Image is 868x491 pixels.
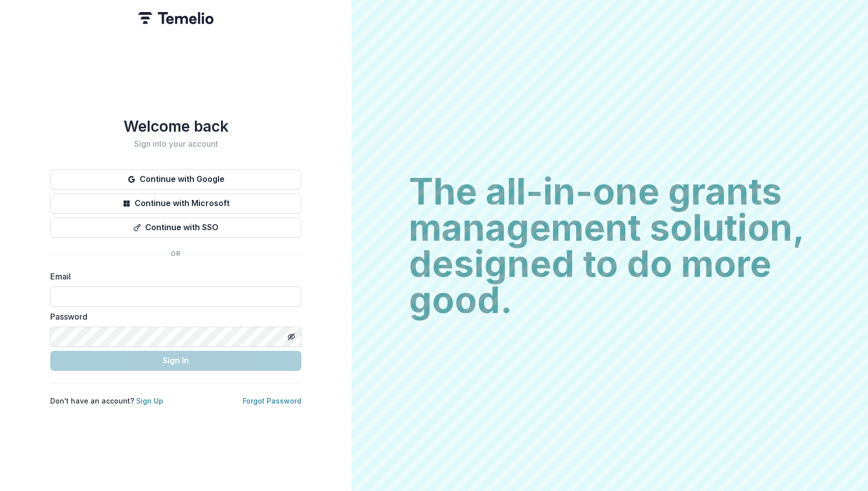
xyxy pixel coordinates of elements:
button: Sign In [50,351,301,371]
button: Continue with Google [50,169,301,189]
a: Forgot Password [243,397,301,405]
a: Sign Up [136,397,163,405]
h1: Welcome back [50,117,301,135]
button: Continue with Microsoft [50,193,301,214]
p: Don't have an account? [50,396,163,406]
h2: Sign into your account [50,139,301,149]
button: Toggle password visibility [283,329,299,345]
label: Password [50,311,295,323]
label: Email [50,270,295,282]
button: Continue with SSO [50,218,301,238]
img: Temelio [138,12,213,24]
